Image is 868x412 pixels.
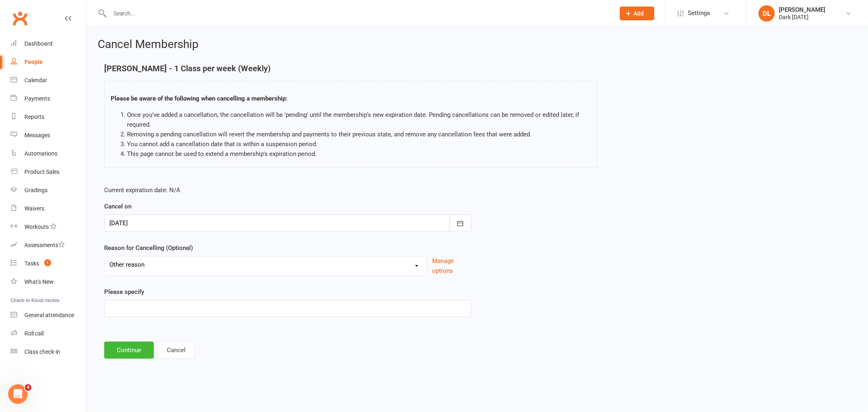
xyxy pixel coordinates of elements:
[24,312,74,318] div: General attendance
[11,163,86,181] a: Product Sales
[24,260,39,267] div: Tasks
[11,306,86,324] a: General attendance kiosk mode
[127,149,591,159] li: This page cannot be used to extend a membership's expiration period.
[24,40,52,47] div: Dashboard
[11,324,86,343] a: Roll call
[634,10,644,17] span: Add
[24,224,49,230] div: Workouts
[11,145,86,163] a: Automations
[24,150,57,157] div: Automations
[111,95,287,102] strong: Please be aware of the following when cancelling a membership:
[11,254,86,273] a: Tasks 1
[107,8,609,19] input: Search...
[759,5,775,22] div: DL
[688,4,710,22] span: Settings
[11,90,86,108] a: Payments
[104,243,193,253] label: Reason for Cancelling (Optional)
[11,71,86,90] a: Calendar
[98,38,857,51] h2: Cancel Membership
[104,202,131,211] label: Cancel on
[11,53,86,71] a: People
[24,114,44,120] div: Reports
[104,342,154,359] button: Continue
[24,132,50,138] div: Messages
[127,139,591,149] li: You cannot add a cancellation date that is within a suspension period.
[11,199,86,218] a: Waivers
[24,205,44,212] div: Waivers
[104,64,597,73] h4: [PERSON_NAME] - 1 Class per week (Weekly)
[104,185,471,195] p: Current expiration date: N/A
[11,181,86,199] a: Gradings
[10,8,30,28] a: Clubworx
[24,278,54,285] div: What's New
[8,384,28,404] iframe: Intercom live chat
[11,108,86,126] a: Reports
[24,95,50,102] div: Payments
[24,77,47,83] div: Calendar
[127,110,591,129] li: Once you've added a cancellation, the cancellation will be 'pending' until the membership's new e...
[779,13,825,21] div: Dark [DATE]
[127,129,591,139] li: Removing a pending cancellation will revert the membership and payments to their previous state, ...
[24,330,44,337] div: Roll call
[11,236,86,254] a: Assessments
[24,348,60,355] div: Class check-in
[11,343,86,361] a: Class kiosk mode
[11,218,86,236] a: Workouts
[779,6,825,13] div: [PERSON_NAME]
[11,273,86,291] a: What's New
[433,256,471,276] button: Manage options
[157,342,195,359] button: Cancel
[24,187,48,193] div: Gradings
[44,259,51,266] span: 1
[24,169,59,175] div: Product Sales
[104,287,144,297] label: Please specify
[620,7,654,20] button: Add
[25,384,31,391] span: 4
[11,126,86,145] a: Messages
[11,35,86,53] a: Dashboard
[24,59,43,65] div: People
[24,242,65,248] div: Assessments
